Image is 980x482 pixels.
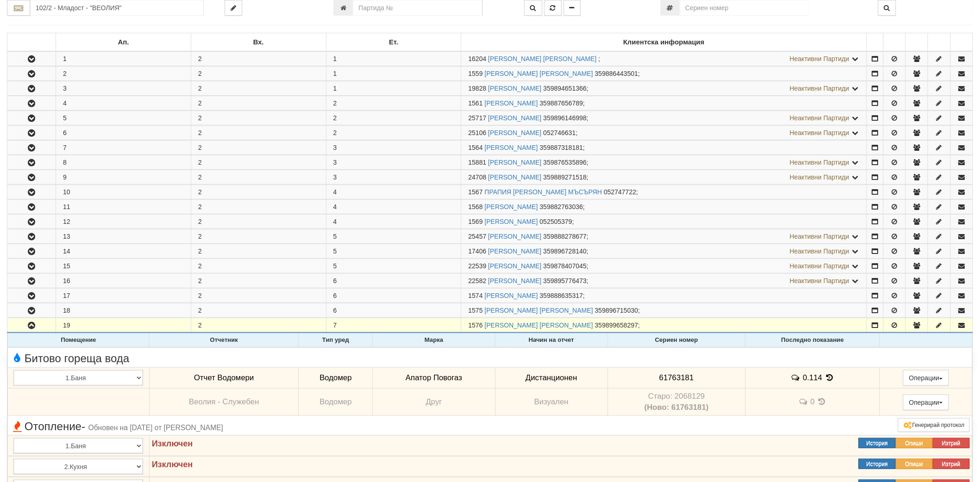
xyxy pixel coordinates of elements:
td: ; [461,185,867,199]
td: 2 [191,229,326,244]
td: 2 [191,215,326,229]
span: Партида № [468,203,483,210]
button: Опиши [896,459,933,469]
td: ; [461,244,867,259]
span: 359895776473 [543,277,586,284]
a: [PERSON_NAME] [484,144,538,151]
a: [PERSON_NAME] [488,233,541,240]
td: 1 [56,51,191,66]
td: 2 [191,155,326,170]
td: ; [461,289,867,303]
td: ; [461,67,867,81]
td: ; [461,229,867,244]
a: [PERSON_NAME] [488,85,541,92]
span: 359887656789 [540,99,583,107]
a: [PERSON_NAME] [484,292,538,299]
td: 8 [56,155,191,170]
a: [PERSON_NAME] [488,159,541,166]
td: 2 [191,81,326,96]
span: 3 [333,159,337,166]
strong: Изключен [152,439,193,448]
span: Партида № [468,173,486,181]
a: [PERSON_NAME] [488,129,541,136]
button: Изтрий [933,438,970,448]
td: 2 [191,141,326,155]
span: 6 [333,292,337,299]
td: 2 [191,303,326,318]
a: [PERSON_NAME] [PERSON_NAME] [484,307,593,314]
th: Последно показание [746,334,880,347]
span: 359878407045 [543,262,586,270]
td: 2 [56,67,191,81]
span: Партида № [468,129,486,136]
td: 2 [191,126,326,140]
span: 359896715030 [595,307,638,314]
td: 7 [56,141,191,155]
span: Неактивни Партиди [790,173,849,181]
span: Неактивни Партиди [790,85,849,92]
td: 9 [56,170,191,185]
b: (Ново: 61763181) [644,403,709,412]
span: Обновен на [DATE] от [PERSON_NAME] [88,424,223,432]
span: Партида № [468,114,486,122]
td: 2 [191,289,326,303]
span: Партида № [468,307,483,314]
button: Генерирай протокол [898,418,970,432]
span: Отчет Водомери [194,373,254,382]
span: - [82,420,85,433]
a: [PERSON_NAME] [484,203,538,210]
span: 5 [333,233,337,240]
span: 052747722 [604,188,636,196]
td: 18 [56,303,191,318]
a: [PERSON_NAME] [488,277,541,284]
b: Ет. [389,38,398,46]
span: 7 [333,321,337,329]
td: 2 [191,170,326,185]
th: Отчетник [149,334,299,347]
td: Водомер [299,389,373,416]
td: ; [461,259,867,273]
span: Партида № [468,85,486,92]
span: Неактивни Партиди [790,277,849,284]
span: Партида № [468,218,483,225]
td: ; [461,141,867,155]
td: 2 [191,185,326,199]
span: Партида № [468,292,483,299]
span: 4 [333,218,337,225]
span: 359896728140 [543,247,586,255]
td: 4 [56,96,191,111]
span: Веолия - Служебен [189,397,259,406]
button: Операции [903,370,949,386]
td: Друг [373,389,495,416]
td: : No sort applied, sorting is disabled [883,33,905,52]
td: : No sort applied, sorting is disabled [906,33,928,52]
span: Партида № [468,144,483,151]
span: Партида № [468,70,483,77]
td: 6 [56,126,191,140]
td: 15 [56,259,191,273]
span: Неактивни Партиди [790,114,849,122]
span: Партида № [468,99,483,107]
span: Партида № [468,262,486,270]
button: История [859,438,896,448]
span: Партида № [468,55,486,62]
span: 359876535896 [543,159,586,166]
td: : No sort applied, sorting is disabled [928,33,950,52]
span: Неактивни Партиди [790,247,849,255]
span: 2 [333,114,337,122]
td: 2 [191,67,326,81]
span: История на забележките [791,373,803,382]
span: Битово гореща вода [10,352,129,365]
td: : No sort applied, sorting is disabled [950,33,973,52]
td: 2 [191,259,326,273]
span: 1 [333,70,337,77]
button: Изтрий [933,459,970,469]
td: 5 [56,111,191,125]
td: 2 [191,318,326,333]
span: 359896146998 [543,114,586,122]
th: Помещение [8,334,150,347]
td: ; [461,126,867,140]
span: Партида № [468,277,486,284]
td: 19 [56,318,191,333]
a: [PERSON_NAME] [488,247,541,255]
